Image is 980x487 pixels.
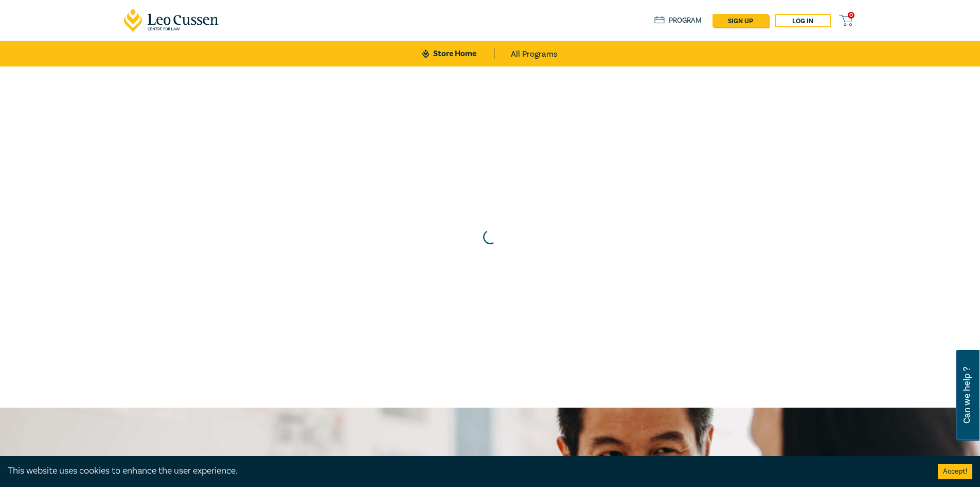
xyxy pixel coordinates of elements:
[712,14,769,27] a: sign up
[8,464,922,478] div: This website uses cookies to enhance the user experience.
[962,356,972,434] span: Can we help ?
[848,12,854,19] span: 0
[775,14,831,27] a: Log in
[654,15,702,26] a: Program
[511,41,558,66] a: All Programs
[422,48,494,59] a: Store Home
[938,464,972,479] button: Accept cookies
